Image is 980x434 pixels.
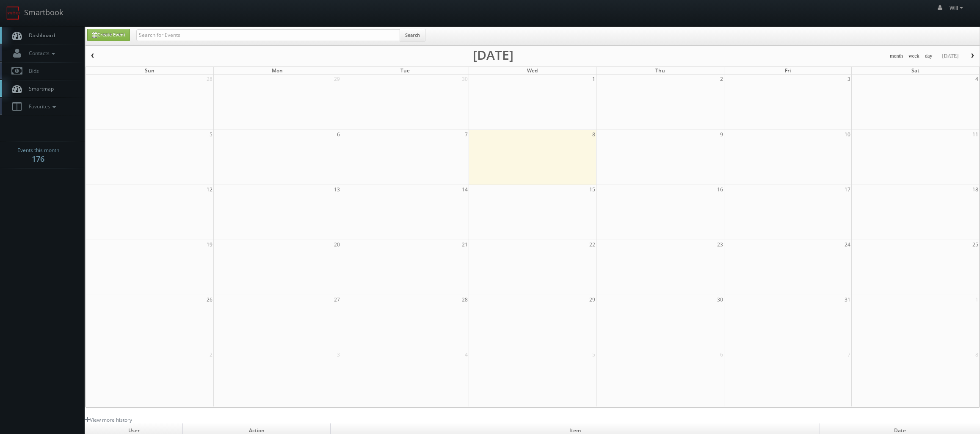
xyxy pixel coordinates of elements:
span: Wed [527,67,538,74]
span: Mon [272,67,283,74]
span: Bids [25,67,39,75]
strong: 176 [32,154,44,164]
span: Favorites [25,103,58,110]
span: Sat [911,67,919,74]
span: 7 [464,130,469,139]
span: 17 [844,185,851,194]
span: 28 [206,75,213,83]
span: 2 [209,350,213,359]
span: 4 [974,75,979,83]
span: 8 [974,350,979,359]
span: 14 [461,185,469,194]
span: 1 [974,295,979,304]
span: Thu [655,67,665,74]
span: 20 [333,240,341,249]
span: 8 [591,130,596,139]
span: Sun [145,67,155,74]
span: 9 [719,130,724,139]
span: 4 [464,350,469,359]
span: Contacts [25,50,57,57]
button: [DATE] [939,51,961,61]
span: Smartmap [25,85,54,92]
span: Dashboard [25,32,55,39]
span: 29 [588,295,596,304]
span: Tue [400,67,410,74]
span: 7 [847,350,851,359]
span: 28 [461,295,469,304]
span: 16 [716,185,724,194]
span: 11 [972,130,979,139]
span: Events this month [17,146,59,155]
span: 24 [844,240,851,249]
span: 2 [719,75,724,83]
span: 3 [847,75,851,83]
h2: [DATE] [473,51,513,59]
a: View more history [85,416,132,423]
span: 26 [206,295,213,304]
span: 19 [206,240,213,249]
img: smartbook-logo.png [6,6,20,20]
span: 22 [588,240,596,249]
span: 25 [972,240,979,249]
button: week [905,51,922,61]
span: 30 [461,75,469,83]
span: 30 [716,295,724,304]
span: 31 [844,295,851,304]
span: 3 [336,350,341,359]
button: Search [400,29,425,41]
span: 10 [844,130,851,139]
span: 18 [972,185,979,194]
span: 6 [719,350,724,359]
span: Fri [785,67,791,74]
input: Search for Events [136,29,400,41]
span: 6 [336,130,341,139]
span: 5 [209,130,213,139]
span: 13 [333,185,341,194]
span: 15 [588,185,596,194]
button: month [887,51,906,61]
span: 1 [591,75,596,83]
span: 12 [206,185,213,194]
span: 23 [716,240,724,249]
span: 29 [333,75,341,83]
span: 5 [591,350,596,359]
a: Create Event [87,29,130,41]
span: 21 [461,240,469,249]
span: Will [950,4,966,11]
span: 27 [333,295,341,304]
button: day [922,51,936,61]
